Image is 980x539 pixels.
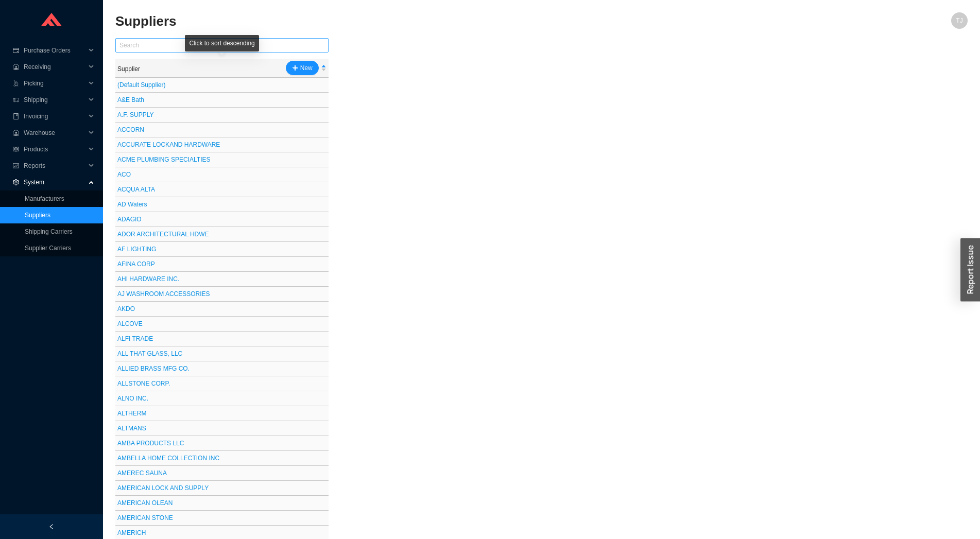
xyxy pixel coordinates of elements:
span: TJ [956,12,962,29]
a: ACCURATE LOCKAND HARDWARE [117,141,220,148]
a: AMBELLA HOME COLLECTION INC [117,455,219,462]
a: AF LIGHTING [117,246,156,253]
a: A.F. SUPPLY [117,111,153,118]
a: AMEREC SAUNA [117,470,167,477]
a: ALTHERM [117,410,146,417]
button: plusNew [286,61,319,75]
a: Supplier Carriers [25,245,71,252]
span: Picking [24,75,85,92]
a: AMBA PRODUCTS LLC [117,440,184,447]
span: credit-card [12,47,20,54]
span: System [24,174,85,190]
a: AMERICAN STONE [117,514,173,521]
span: plus [292,65,298,72]
h2: Suppliers [115,12,754,30]
span: Shipping [24,92,85,108]
input: Search [115,38,329,53]
span: left [48,524,55,530]
a: ACCORN [117,126,144,133]
a: (Default Supplier) [117,81,165,89]
a: Suppliers [25,212,50,219]
a: AHI HARDWARE INC. [117,275,179,283]
a: ALFI TRADE [117,335,153,342]
span: setting [12,179,20,185]
a: ALLIED BRASS MFG CO. [117,365,190,372]
span: Invoicing [24,108,85,125]
a: AMERICAN OLEAN [117,499,173,507]
a: ADAGIO [117,216,142,223]
span: Warehouse [24,125,85,141]
a: ACME PLUMBING SPECIALTIES [117,156,211,163]
span: read [12,146,20,152]
span: New [300,63,313,73]
a: Manufacturers [25,195,64,202]
a: AMERICAN LOCK AND SUPPLY [117,484,209,492]
a: ADOR ARCHITECTURAL HDWE [117,231,209,238]
a: AFINA CORP [117,260,155,268]
span: book [12,113,20,119]
a: A&E Bath [117,96,144,103]
span: fund [12,163,20,169]
a: ALCOVE [117,320,143,327]
a: ALL THAT GLASS, LLC [117,350,182,357]
span: Purchase Orders [24,42,85,59]
a: AD Waters [117,201,147,208]
span: Reports [24,158,85,174]
a: Shipping Carriers [25,228,73,235]
a: AJ WASHROOM ACCESSORIES [117,290,210,298]
a: ALNO INC. [117,395,148,402]
a: ALLSTONE CORP. [117,380,170,387]
a: ACO [117,171,131,178]
a: AKDO [117,305,135,312]
span: Receiving [24,59,85,75]
span: Products [24,141,85,158]
a: AMERICH [117,529,146,536]
a: ALTMANS [117,425,146,432]
a: ACQUA ALTA [117,186,155,193]
div: Supplier [117,64,140,75]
